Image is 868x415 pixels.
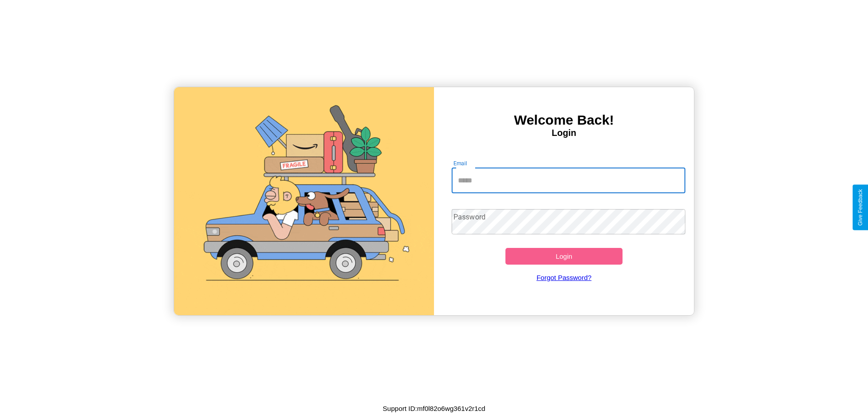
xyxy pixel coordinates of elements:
button: Login [505,248,623,265]
label: Email [453,159,467,167]
h3: Welcome Back! [434,112,694,128]
img: gif [174,87,434,315]
a: Forgot Password? [447,265,681,290]
p: Support ID: mf0l82o6wg361v2r1cd [383,402,486,415]
h4: Login [434,128,694,138]
div: Give Feedback [857,189,863,226]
